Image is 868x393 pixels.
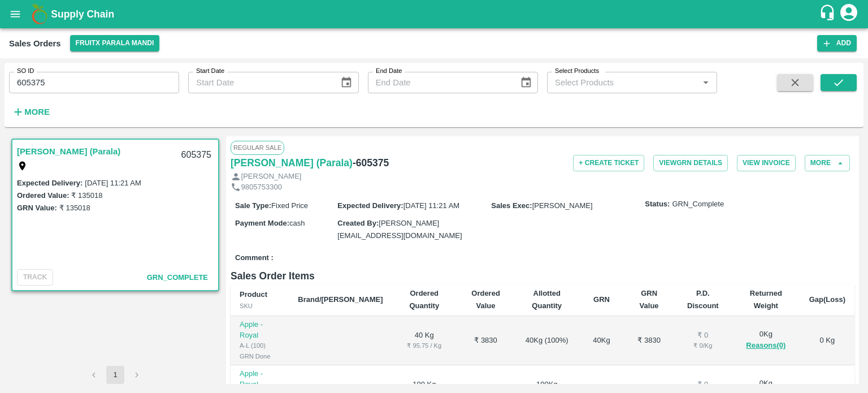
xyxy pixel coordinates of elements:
[298,295,383,304] b: Brand/[PERSON_NAME]
[235,253,274,264] label: Comment :
[241,171,302,182] p: [PERSON_NAME]
[2,1,28,27] button: open drawer
[59,204,90,212] label: ₹ 135018
[550,75,695,90] input: Select Products
[683,340,723,351] div: ₹ 0 / Kg
[17,179,83,187] label: Expected Delivery :
[683,379,723,390] div: ₹ 0
[809,295,845,304] b: Gap(Loss)
[368,72,511,93] input: End Date
[147,273,208,282] span: GRN_Complete
[817,35,857,51] button: Add
[240,369,280,390] p: Apple - Royal
[175,142,218,169] div: 605375
[573,155,644,171] button: + Create Ticket
[231,268,854,284] h6: Sales Order Items
[240,301,280,311] div: SKU
[491,201,532,210] label: Sales Exec :
[24,107,50,116] strong: More
[51,6,819,22] a: Supply Chain
[71,191,102,200] label: ₹ 135018
[524,335,570,346] div: 40 Kg ( 100 %)
[188,72,331,93] input: Start Date
[515,72,537,93] button: Choose date
[83,366,147,384] nav: pagination navigation
[698,75,713,90] button: Open
[672,199,724,210] span: GRN_Complete
[9,102,53,122] button: More
[240,340,280,351] div: A-L (100)
[271,201,308,210] span: Fixed Price
[653,155,728,171] button: ViewGRN Details
[640,289,659,310] b: GRN Value
[70,35,160,51] button: Select DC
[532,201,593,210] span: [PERSON_NAME]
[28,3,51,25] img: logo
[240,290,267,299] b: Product
[337,219,462,240] span: [PERSON_NAME][EMAIL_ADDRESS][DOMAIN_NAME]
[401,340,448,351] div: ₹ 95.75 / Kg
[196,67,224,76] label: Start Date
[588,335,615,346] div: 40 Kg
[683,330,723,341] div: ₹ 0
[85,179,141,187] label: [DATE] 11:21 AM
[51,8,114,20] b: Supply Chain
[231,155,353,171] a: [PERSON_NAME] (Parala)
[819,4,839,24] div: customer-support
[9,72,179,93] input: Enter SO ID
[457,316,515,365] td: ₹ 3830
[645,199,670,210] label: Status:
[289,219,305,227] span: cash
[17,67,34,76] label: SO ID
[805,155,850,171] button: More
[800,316,854,365] td: 0 Kg
[471,289,500,310] b: Ordered Value
[409,289,439,310] b: Ordered Quantity
[235,201,271,210] label: Sale Type :
[624,316,674,365] td: ₹ 3830
[337,219,379,227] label: Created By :
[336,72,357,93] button: Choose date
[241,182,282,193] p: 9805753300
[750,289,782,310] b: Returned Weight
[231,141,284,154] span: Regular Sale
[687,289,719,310] b: P.D. Discount
[17,191,69,200] label: Ordered Value:
[9,36,61,51] div: Sales Orders
[240,319,280,340] p: Apple - Royal
[741,329,791,352] div: 0 Kg
[235,219,289,227] label: Payment Mode :
[741,339,791,352] button: Reasons(0)
[353,155,389,171] h6: - 605375
[532,289,562,310] b: Allotted Quantity
[337,201,403,210] label: Expected Delivery :
[555,67,599,76] label: Select Products
[106,366,124,384] button: page 1
[376,67,402,76] label: End Date
[839,2,859,26] div: account of current user
[403,201,459,210] span: [DATE] 11:21 AM
[593,295,610,304] b: GRN
[392,316,457,365] td: 40 Kg
[737,155,796,171] button: View Invoice
[240,351,280,361] div: GRN Done
[17,144,120,159] a: [PERSON_NAME] (Parala)
[17,204,57,212] label: GRN Value:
